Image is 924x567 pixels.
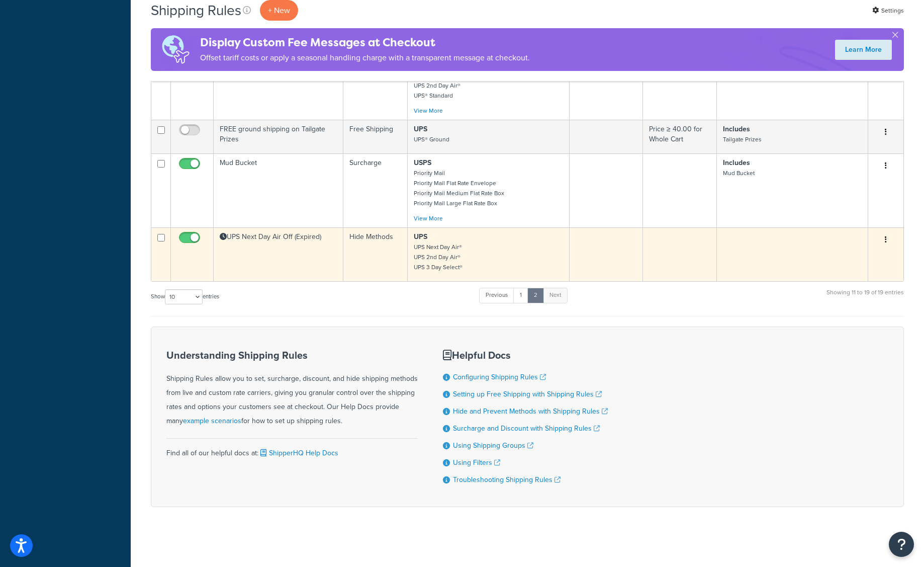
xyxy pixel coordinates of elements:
a: Using Filters [453,457,500,468]
h3: Understanding Shipping Rules [166,350,418,361]
label: Show entries [151,289,219,304]
a: Surcharge and Discount with Shipping Rules [453,423,600,434]
a: example scenarios [183,416,241,426]
small: UPS® Ground [414,135,449,144]
a: Hide and Prevent Methods with Shipping Rules [453,406,608,417]
a: 1 [513,288,528,303]
td: Mud Bucket [214,153,343,227]
a: ShipperHQ Help Docs [258,448,338,458]
a: Configuring Shipping Rules [453,372,546,382]
div: Shipping Rules allow you to set, surcharge, discount, and hide shipping methods from live and cus... [166,350,418,428]
a: Previous [479,288,514,303]
strong: Includes [723,157,750,168]
select: Showentries [165,289,203,304]
td: Hide Methods [343,46,408,120]
td: Surcharge [343,153,408,227]
a: Learn More [835,40,892,60]
td: Free Shipping [343,120,408,153]
td: UPS Next Day Air Off (Expired) [214,227,343,281]
small: Mud Bucket [723,169,755,178]
img: duties-banner-06bc72dcb5fe05cb3f9472aba00be2ae8eb53ab6f0d8bb03d382ba314ac3c341.png [151,28,200,71]
a: Troubleshooting Shipping Rules [453,474,561,485]
td: FREE ground shipping on Tailgate Prizes [214,120,343,153]
strong: UPS [414,231,427,242]
small: Tailgate Prizes [723,135,762,144]
small: Priority Mail Priority Mail Flat Rate Envelope Priority Mail Medium Flat Rate Box Priority Mail L... [414,169,504,208]
h1: Shipping Rules [151,1,241,20]
a: View More [414,214,443,223]
small: UPS Next Day Air® UPS 2nd Day Air® UPS 3 Day Select® [414,242,463,272]
strong: Includes [723,124,750,134]
p: Offset tariff costs or apply a seasonal handling charge with a transparent message at checkout. [200,51,530,65]
button: Open Resource Center [889,532,914,557]
a: 2 [527,288,544,303]
div: Showing 11 to 19 of 19 entries [826,287,904,308]
td: Hide Methods [343,227,408,281]
td: Orange Blanket Canister Hide when Quantity is more than 4 [214,46,343,120]
a: Next [543,288,568,303]
strong: UPS [414,124,427,134]
td: Quantity ≥ 4 for Everything in Shipping Group [643,46,717,120]
div: Find all of our helpful docs at: [166,438,418,460]
a: Settings [872,4,904,18]
a: View More [414,106,443,115]
a: Setting up Free Shipping with Shipping Rules [453,389,602,399]
h4: Display Custom Fee Messages at Checkout [200,34,530,51]
a: Using Shipping Groups [453,440,533,451]
strong: USPS [414,157,431,168]
h3: Helpful Docs [443,350,608,361]
td: Price ≥ 40.00 for Whole Cart [643,120,717,153]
